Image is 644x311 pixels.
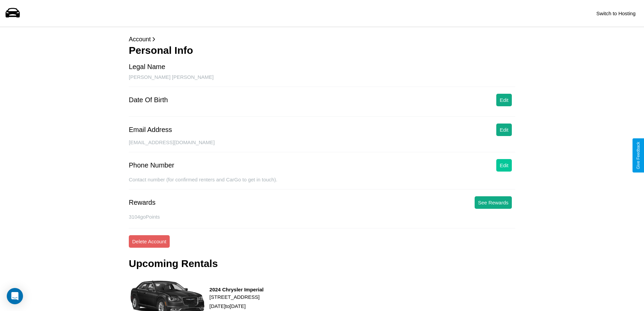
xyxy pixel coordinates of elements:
[129,126,172,134] div: Email Address
[475,196,512,209] button: See Rewards
[129,258,218,269] h3: Upcoming Rentals
[129,235,170,248] button: Delete Account
[496,94,512,106] button: Edit
[636,142,641,169] div: Give Feedback
[210,292,264,302] p: [STREET_ADDRESS]
[593,7,639,20] button: Switch to Hosting
[129,212,515,221] p: 3104 goPoints
[129,45,515,56] h3: Personal Info
[496,159,512,172] button: Edit
[210,287,264,292] h3: 2024 Chrysler Imperial
[129,177,515,190] div: Contact number (for confirmed renters and CarGo to get in touch).
[129,34,515,45] p: Account
[129,139,515,152] div: [EMAIL_ADDRESS][DOMAIN_NAME]
[129,74,515,87] div: [PERSON_NAME] [PERSON_NAME]
[129,96,168,104] div: Date Of Birth
[129,161,174,169] div: Phone Number
[496,124,512,136] button: Edit
[129,199,156,206] div: Rewards
[210,302,264,311] p: [DATE] to [DATE]
[129,63,165,71] div: Legal Name
[7,288,23,304] div: Open Intercom Messenger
